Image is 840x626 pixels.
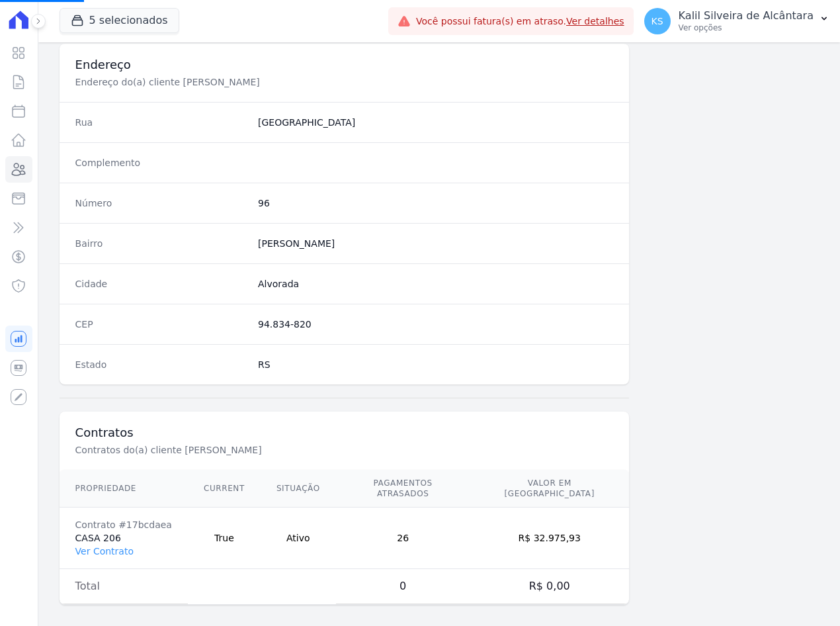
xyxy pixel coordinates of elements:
[634,3,840,40] button: KS Kalil Silveira de Alcântara Ver opções
[258,237,613,250] dd: [PERSON_NAME]
[60,470,188,508] th: Propriedade
[75,156,247,169] dt: Complemento
[416,15,624,28] span: Você possui fatura(s) em atraso.
[75,358,247,371] dt: Estado
[258,318,613,331] dd: 94.834-820
[75,546,134,557] a: Ver Contrato
[566,16,624,26] a: Ver detalhes
[470,569,629,604] td: R$ 0,00
[336,569,470,604] td: 0
[679,22,814,33] p: Ver opções
[336,508,470,569] td: 26
[651,17,663,26] span: KS
[470,470,629,508] th: Valor em [GEOGRAPHIC_DATA]
[258,116,613,129] dd: [GEOGRAPHIC_DATA]
[75,116,247,129] dt: Rua
[75,75,520,89] p: Endereço do(a) cliente [PERSON_NAME]
[60,8,179,33] button: 5 selecionados
[60,569,188,604] td: Total
[75,197,247,210] dt: Número
[258,197,613,210] dd: 96
[261,508,336,569] td: Ativo
[75,425,613,441] h3: Contratos
[75,318,247,331] dt: CEP
[75,518,172,531] div: Contrato #17bcdaea
[679,9,814,22] p: Kalil Silveira de Alcântara
[258,277,613,291] dd: Alvorada
[470,508,629,569] td: R$ 32.975,93
[188,508,261,569] td: True
[75,443,520,457] p: Contratos do(a) cliente [PERSON_NAME]
[188,470,261,508] th: Current
[60,508,188,569] td: CASA 206
[258,358,613,371] dd: RS
[75,277,247,291] dt: Cidade
[75,237,247,250] dt: Bairro
[75,57,613,73] h3: Endereço
[261,470,336,508] th: Situação
[336,470,470,508] th: Pagamentos Atrasados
